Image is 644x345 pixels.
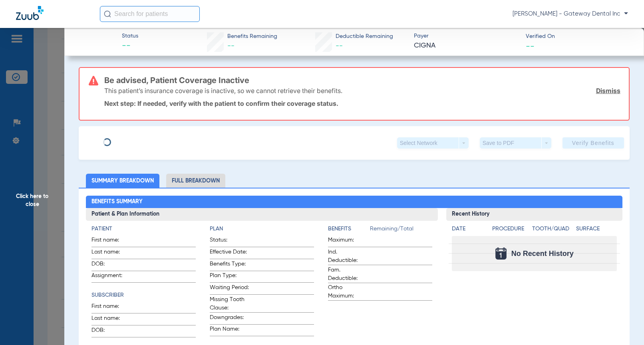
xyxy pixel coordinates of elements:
[210,295,249,312] span: Missing Tooth Clause:
[328,225,370,236] app-breakdown-title: Benefits
[86,174,159,188] li: Summary Breakdown
[210,313,249,324] span: Downgrades:
[495,248,507,260] img: Calendar
[91,225,196,233] h4: Patient
[604,307,644,345] iframe: Chat Widget
[210,248,249,259] span: Effective Date:
[227,32,277,41] span: Benefits Remaining
[210,260,249,271] span: Benefits Type:
[104,87,342,95] p: This patient’s insurance coverage is inactive, so we cannot retrieve their benefits.
[328,225,370,233] h4: Benefits
[86,196,622,208] h2: Benefits Summary
[91,248,131,259] span: Last name:
[328,236,367,247] span: Maximum:
[210,236,249,247] span: Status:
[596,87,620,95] a: Dismiss
[336,42,343,50] span: --
[526,42,535,50] span: --
[227,42,235,50] span: --
[91,326,131,337] span: DOB:
[91,314,131,325] span: Last name:
[492,225,529,236] app-breakdown-title: Procedure
[511,250,574,258] span: No Recent History
[414,32,519,40] span: Payer
[576,225,617,233] h4: Surface
[532,225,573,236] app-breakdown-title: Tooth/Quad
[414,41,519,51] span: CIGNA
[122,41,138,52] span: --
[328,248,367,265] span: Ind. Deductible:
[104,10,111,18] img: Search Icon
[526,32,631,41] span: Verified On
[16,6,44,20] img: Zuub Logo
[446,208,622,221] h3: Recent History
[91,291,196,299] h4: Subscriber
[100,6,200,22] input: Search for patients
[210,284,249,294] span: Waiting Period:
[166,174,225,188] li: Full Breakdown
[336,32,393,41] span: Deductible Remaining
[104,76,620,84] h3: Be advised, Patient Coverage Inactive
[91,236,131,247] span: First name:
[328,266,367,283] span: Fam. Deductible:
[122,32,138,40] span: Status
[513,10,628,18] span: [PERSON_NAME] - Gateway Dental Inc
[86,208,438,221] h3: Patient & Plan Information
[370,225,432,236] span: Remaining/Total
[91,260,131,271] span: DOB:
[328,284,367,300] span: Ortho Maximum:
[452,225,485,233] h4: Date
[492,225,529,233] h4: Procedure
[210,225,314,233] h4: Plan
[89,76,98,85] img: error-icon
[91,302,131,313] span: First name:
[104,99,620,107] p: Next step: If needed, verify with the patient to confirm their coverage status.
[210,325,249,336] span: Plan Name:
[576,225,617,236] app-breakdown-title: Surface
[210,272,249,282] span: Plan Type:
[452,225,485,236] app-breakdown-title: Date
[532,225,573,233] h4: Tooth/Quad
[91,272,131,282] span: Assignment:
